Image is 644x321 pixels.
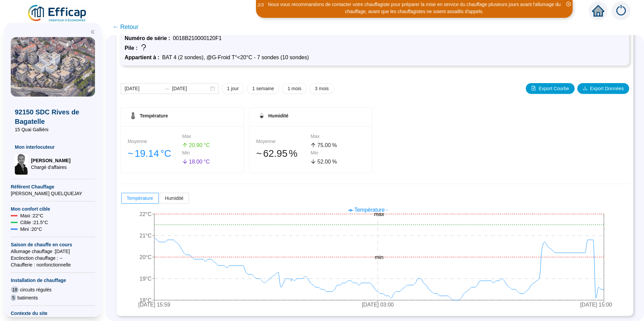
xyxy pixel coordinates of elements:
span: 1 mois [288,85,301,92]
i: 2 / 3 [258,2,264,7]
span: Mon confort cible [11,206,95,212]
div: Max [182,133,237,140]
span: [PERSON_NAME] QUELQUEJAY [11,190,95,197]
tspan: max [374,211,384,217]
span: 92150 SDC Rives de Bagatelle [15,107,91,126]
tspan: 20°C [139,254,152,260]
input: Date de début [125,85,161,92]
span: % [289,146,297,161]
span: 󠁾~ [128,146,133,161]
span: 3 mois [315,85,329,92]
span: 19 [135,148,146,159]
span: % [332,141,337,149]
span: 20 [189,142,195,148]
span: 󠁾~ [256,146,262,161]
span: to [164,86,169,91]
button: 1 mois [282,83,307,94]
span: arrow-down [182,159,188,164]
span: Maxi : 22 °C [20,212,43,219]
span: Saison de chauffe en cours [11,241,95,248]
tspan: min [375,254,384,260]
span: Mini : 20 °C [20,226,42,233]
span: 1 semaine [252,85,274,92]
span: Exctinction chauffage : -- [11,255,95,261]
span: °C [204,158,210,166]
span: Chaufferie : non fonctionnelle [11,261,95,268]
tspan: 22°C [139,211,152,217]
span: BAT 4 (2 sondes), @G-Froid T°<20°C - 7 sondes (10 sondes) [162,55,309,60]
span: .00 [323,159,331,165]
span: Humidité [268,113,289,118]
img: Chargé d'affaires [15,153,28,175]
span: Mon interlocuteur [15,144,91,150]
span: 1 jour [227,85,239,92]
span: arrow-up [182,142,188,148]
span: Export Données [590,85,624,92]
span: [PERSON_NAME] [31,157,70,164]
span: Allumage chauffage : [DATE] [11,248,95,255]
span: home [592,5,604,17]
span: Numéro de série : [125,35,173,41]
div: Min [311,149,365,156]
span: batiments [18,294,38,301]
span: Cible : 21.5 °C [20,219,48,226]
span: double-left [90,30,95,34]
span: Température - [354,207,388,213]
span: Installation de chauffage [11,277,95,284]
span: close-circle [566,2,571,6]
span: °C [160,146,171,161]
button: Export Courbe [526,83,574,94]
div: Moyenne [128,138,182,145]
button: 1 jour [222,83,244,94]
span: °C [204,141,210,149]
input: Date de fin [172,85,209,92]
span: Contexte du site [11,310,95,317]
tspan: [DATE] 15:00 [580,302,612,308]
span: ← Retour [112,22,138,32]
span: 75 [317,142,323,148]
span: circuits régulés [20,286,52,293]
span: 18 [11,286,19,293]
div: Moyenne [256,138,311,145]
span: .90 [195,142,202,148]
tspan: 19°C [139,276,152,282]
span: swap-right [164,86,169,91]
img: efficap energie logo [27,4,88,23]
span: 15 Quai Galliéni [15,126,91,133]
span: Température [127,195,153,201]
span: .00 [323,142,331,148]
span: 52 [317,159,323,165]
div: Min [182,149,237,156]
tspan: 21°C [139,233,152,239]
span: arrow-up [311,142,316,148]
span: download [583,86,587,91]
button: 3 mois [310,83,334,94]
span: Température [140,113,168,118]
span: .95 [274,148,287,159]
img: alerts [612,1,631,20]
span: % [332,158,337,166]
span: Export Courbe [539,85,569,92]
span: 0018B210000120F1 [173,35,222,41]
span: 62 [263,148,274,159]
span: Pile : [125,45,140,51]
span: Appartient à : [125,55,162,60]
span: question [140,44,147,51]
span: Chargé d'affaires [31,164,70,171]
span: file-image [531,86,536,91]
button: Export Données [577,83,629,94]
div: Nous vous recommandons de contacter votre chauffagiste pour préparer la mise en service du chauff... [257,1,572,15]
span: Humidité [165,195,184,201]
span: arrow-down [311,159,316,164]
tspan: [DATE] 03:00 [362,302,394,308]
tspan: [DATE] 15:59 [138,302,170,308]
span: Référent Chauffage [11,183,95,190]
tspan: 18°C [139,297,152,303]
button: 1 semaine [247,83,280,94]
span: .14 [146,148,159,159]
div: Max [311,133,365,140]
span: 18 [189,159,195,165]
span: 5 [11,294,16,301]
span: .00 [195,159,202,165]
